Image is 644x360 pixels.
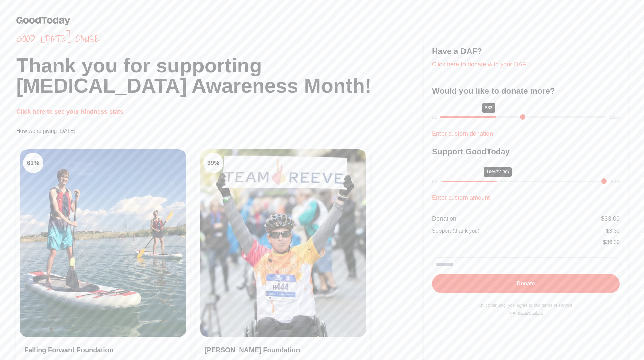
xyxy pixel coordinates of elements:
span: 3.30 [609,228,620,234]
div: $ [603,238,620,246]
h3: Support GoodToday [432,146,620,157]
a: privacy policy [516,310,543,315]
div: $1 [432,114,437,121]
a: Enter custom donation [432,130,493,137]
div: 61 % [23,153,43,173]
p: By continuing, you agree to our terms of service and [432,302,620,316]
div: $ [601,214,620,223]
button: Donate [432,274,620,293]
div: $100 [610,114,620,121]
div: $33 [482,103,495,113]
a: Click here to donate with your DAF [432,61,526,68]
span: ($3.30) [495,169,509,174]
div: Support (thank you) [432,227,480,235]
div: Donation [432,214,456,223]
div: 30% [611,178,620,185]
div: $ [606,227,620,235]
a: Click here to see your kindness stats [16,108,123,115]
img: Clean Cooking Alliance [200,149,366,337]
h3: Would you like to donate more? [432,86,620,96]
div: 0% [432,178,438,185]
h1: Thank you for supporting [MEDICAL_DATA] Awareness Month! [16,55,424,96]
h3: [PERSON_NAME] Foundation [205,345,362,355]
span: 36.30 [606,239,620,245]
p: How we're giving [DATE]: [16,127,424,135]
span: Good [DATE] cause [16,32,424,45]
span: 33.00 [604,215,620,222]
div: 10% [484,167,512,177]
img: Clean Air Task Force [20,149,186,337]
img: GoodToday [16,16,70,25]
h3: Falling Forward Foundation [24,345,182,355]
div: 39 % [203,153,223,173]
h3: Have a DAF? [432,46,620,57]
a: Enter custom amount [432,194,490,201]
